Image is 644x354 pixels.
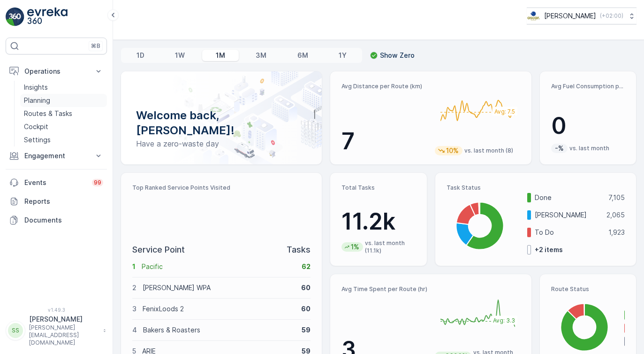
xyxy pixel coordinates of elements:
[535,245,563,254] p: + 2 items
[6,211,107,230] a: Documents
[339,51,347,60] p: 1Y
[551,285,625,293] p: Route Status
[302,325,311,335] p: 59
[136,138,307,149] p: Have a zero-waste day
[350,242,360,252] p: 1%
[24,178,86,187] p: Events
[6,62,107,81] button: Operations
[6,307,107,313] span: v 1.49.3
[94,179,101,186] p: 99
[24,96,50,105] p: Planning
[6,315,107,346] button: SS[PERSON_NAME][PERSON_NAME][EMAIL_ADDRESS][DOMAIN_NAME]
[606,210,625,220] p: 2,065
[365,239,416,254] p: vs. last month (11.1k)
[142,262,295,271] p: Pacific
[132,304,136,314] p: 3
[445,146,460,155] p: 10%
[535,193,602,202] p: Done
[27,8,68,26] img: logo_light-DOdMpM7g.png
[535,228,602,237] p: To Do
[341,208,415,236] p: 11.2k
[8,323,23,338] div: SS
[380,51,415,60] p: Show Zero
[297,51,308,60] p: 6M
[132,243,185,256] p: Service Point
[527,8,636,24] button: [PERSON_NAME](+02:00)
[551,83,625,90] p: Avg Fuel Consumption per Route (lt)
[29,315,98,324] p: [PERSON_NAME]
[341,285,427,293] p: Avg Time Spent per Route (hr)
[143,325,295,335] p: Bakers & Roasters
[302,262,311,271] p: 62
[341,83,427,90] p: Avg Distance per Route (km)
[535,210,600,220] p: [PERSON_NAME]
[301,283,311,292] p: 60
[143,304,295,314] p: FenixLoods 2
[20,120,107,133] a: Cockpit
[20,94,107,107] a: Planning
[554,144,565,153] p: -%
[24,122,48,131] p: Cockpit
[447,184,625,192] p: Task Status
[608,228,625,237] p: 1,923
[24,109,72,118] p: Routes & Tasks
[136,108,307,138] p: Welcome back, [PERSON_NAME]!
[600,12,623,20] p: ( +02:00 )
[136,51,144,60] p: 1D
[132,184,311,192] p: Top Ranked Service Points Visited
[24,67,88,76] p: Operations
[24,197,103,206] p: Reports
[24,135,51,145] p: Settings
[256,51,266,60] p: 3M
[24,151,88,161] p: Engagement
[6,173,107,192] a: Events99
[341,127,427,155] p: 7
[175,51,185,60] p: 1W
[143,283,295,292] p: [PERSON_NAME] WPA
[20,133,107,146] a: Settings
[20,107,107,120] a: Routes & Tasks
[132,325,137,335] p: 4
[608,193,625,202] p: 7,105
[544,11,596,21] p: [PERSON_NAME]
[6,8,24,26] img: logo
[20,81,107,94] a: Insights
[29,324,98,346] p: [PERSON_NAME][EMAIL_ADDRESS][DOMAIN_NAME]
[464,147,513,154] p: vs. last month (8)
[301,304,311,314] p: 60
[6,146,107,165] button: Engagement
[287,243,311,256] p: Tasks
[24,215,103,225] p: Documents
[24,83,48,92] p: Insights
[341,184,415,192] p: Total Tasks
[527,11,540,21] img: basis-logo_rgb2x.png
[6,192,107,211] a: Reports
[91,42,100,50] p: ⌘B
[132,283,136,292] p: 2
[569,145,609,152] p: vs. last month
[132,262,136,271] p: 1
[216,51,225,60] p: 1M
[551,112,625,140] p: 0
